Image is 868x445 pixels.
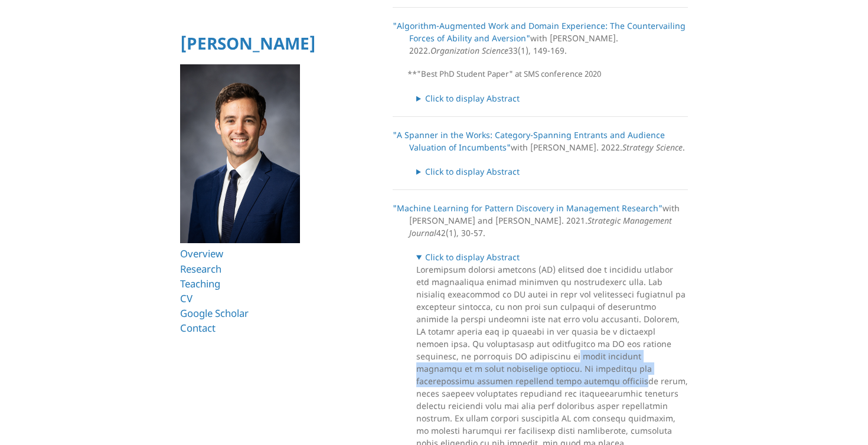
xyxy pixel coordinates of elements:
a: "Algorithm-Augmented Work and Domain Experience: The Countervailing Forces of Ability and Aversion" [393,20,686,44]
i: Strategic Management Journal [409,215,672,238]
a: "A Spanner in the Works: Category-Spanning Entrants and Audience Valuation of Incumbents" [393,129,665,153]
summary: Click to display Abstract [416,251,688,263]
p: with [PERSON_NAME]. 2022. . [393,129,688,153]
i: Strategy Science [622,142,683,153]
i: Organization Science [430,45,508,56]
summary: Click to display Abstract [416,92,688,104]
a: [PERSON_NAME] [180,32,316,54]
a: Contact [180,321,216,335]
p: with [PERSON_NAME] and [PERSON_NAME]. 2021. 42(1), 30-57. [393,202,688,239]
a: Teaching [180,277,220,290]
p: **"Best PhD Student Paper" at SMS conference 2020 [407,68,688,80]
a: Overview [180,247,223,260]
details: Lore ipsumdol sitame conse adipiscingel se doeiusm tempor incididunt utlab et dolor magnaaliq-eni... [416,92,688,104]
img: Ryan T Allen HBS [180,64,300,244]
p: with [PERSON_NAME]. 2022. 33(1), 149-169. [393,19,688,57]
a: Google Scholar [180,306,249,320]
a: CV [180,292,192,305]
summary: Click to display Abstract [416,165,688,178]
a: "Machine Learning for Pattern Discovery in Management Research" [393,202,663,214]
a: Research [180,262,221,276]
details: Previous work has examined how audiences evaluate category-spanning organizations, but little is ... [416,165,688,178]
